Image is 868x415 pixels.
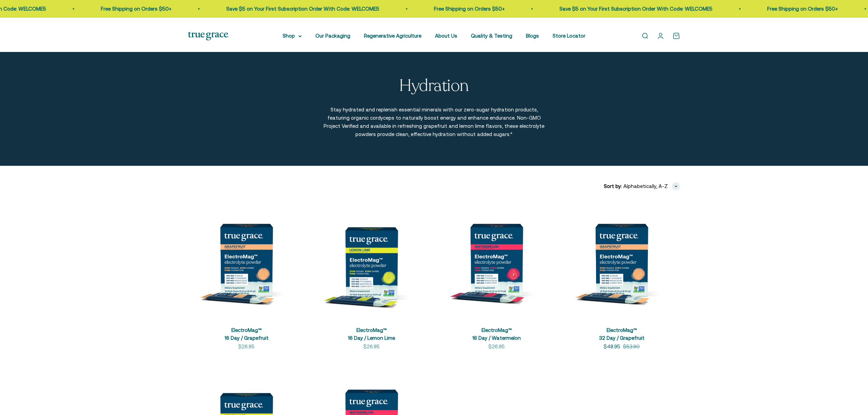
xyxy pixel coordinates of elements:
button: Alphabetically, A-Z [623,182,680,190]
a: Regenerative Agriculture [364,33,421,39]
a: Free Shipping on Orders $50+ [767,6,838,12]
img: ElectroMag™ [188,201,305,318]
a: ElectroMag™16 Day / Watermelon [472,327,521,341]
a: ElectroMag™16 Day / Lemon Lime [348,327,395,341]
sale-price: $26.95 [238,343,255,351]
img: ElectroMag™ [438,201,555,318]
sale-price: $26.95 [363,343,380,351]
p: Save $5 on Your First Subscription Order With Code: WELCOME5 [226,5,379,13]
img: ElectroMag™ [313,201,430,318]
compare-at-price: $53.90 [623,343,640,351]
sale-price: $48.95 [603,343,620,351]
p: Hydration [399,77,469,95]
img: ElectroMag™ [563,201,680,318]
span: Sort by: [604,182,622,190]
a: Free Shipping on Orders $50+ [101,6,172,12]
a: Free Shipping on Orders $50+ [434,6,505,12]
a: Our Packaging [315,33,350,39]
a: Store Locator [553,33,585,39]
a: Quality & Testing [471,33,512,39]
p: Stay hydrated and replenish essential minerals with our zero-sugar hydration products, featuring ... [323,106,545,138]
p: Save $5 on Your First Subscription Order With Code: WELCOME5 [559,5,713,13]
summary: Shop [283,32,302,40]
a: About Us [435,33,457,39]
a: ElectroMag™16 Day / Grapefruit [225,327,269,341]
a: ElectroMag™32 Day / Grapefruit [599,327,645,341]
sale-price: $26.95 [488,343,505,351]
a: Blogs [526,33,539,39]
span: Alphabetically, A-Z [623,182,668,190]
